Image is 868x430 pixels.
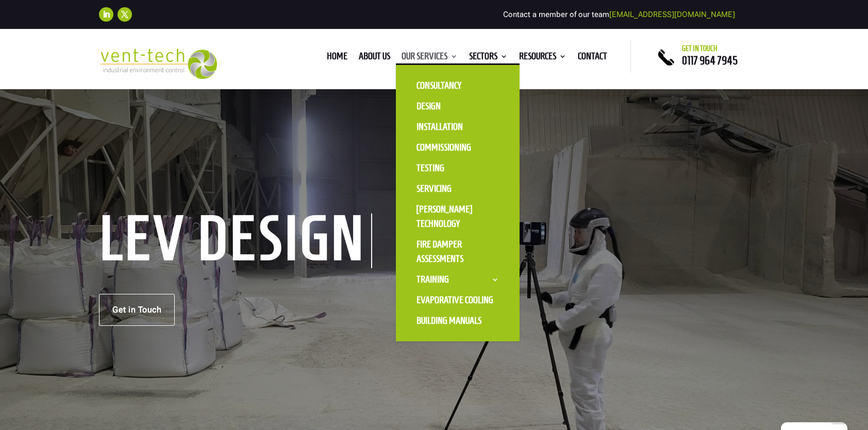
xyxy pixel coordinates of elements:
a: Evaporative Cooling [406,290,509,310]
a: Contact [578,53,607,64]
a: Testing [406,158,509,178]
a: Fire Damper Assessments [406,234,509,269]
a: Training [406,269,509,290]
a: [EMAIL_ADDRESS][DOMAIN_NAME] [609,10,735,19]
a: Follow on LinkedIn [99,7,113,22]
a: Follow on X [118,7,132,22]
img: 2023-09-27T08_35_16.549ZVENT-TECH---Clear-background [99,48,217,79]
a: Home [327,53,347,64]
a: Design [406,96,509,117]
a: Our Services [402,53,458,64]
a: [PERSON_NAME] Technology [406,199,509,234]
a: Resources [519,53,566,64]
a: Installation [406,117,509,137]
a: Building Manuals [406,310,509,331]
a: 0117 964 7945 [682,54,738,67]
a: Consultancy [406,75,509,96]
a: Commissioning [406,137,509,158]
a: About us [359,53,390,64]
a: Sectors [469,53,508,64]
span: Get in touch [682,44,717,53]
a: Get in Touch [99,294,175,326]
h1: LEV Design [99,213,372,268]
a: Servicing [406,178,509,199]
span: Contact a member of our team [503,10,735,19]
